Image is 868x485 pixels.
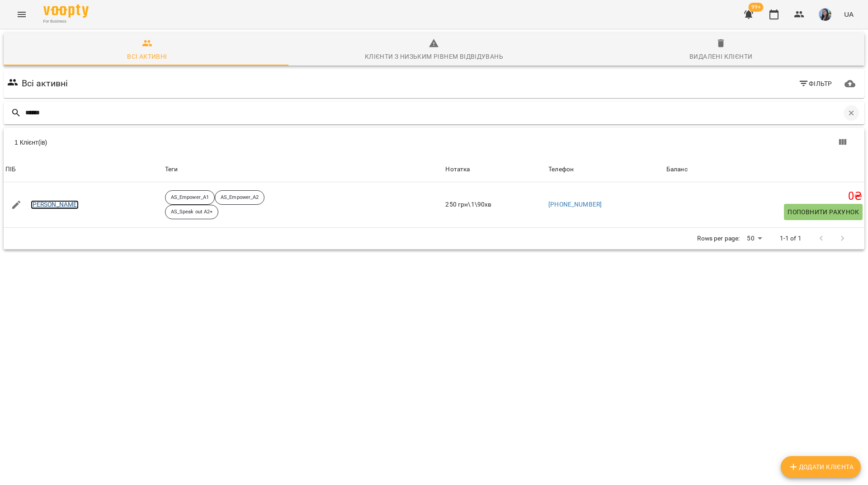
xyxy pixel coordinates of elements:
[221,194,259,202] p: AS_Empower_A2
[11,4,33,25] button: Menu
[784,204,863,220] button: Поповнити рахунок
[749,3,764,12] span: 99+
[689,51,752,62] div: Видалені клієнти
[844,9,854,19] span: UA
[798,78,832,89] span: Фільтр
[697,234,740,243] p: Rows per page:
[743,232,765,245] div: 50
[445,164,545,175] div: Нотатка
[5,164,16,175] div: Sort
[215,190,264,205] div: AS_Empower_A2
[171,208,213,216] p: AS_Speak out A2+
[780,234,802,243] p: 1-1 of 1
[788,207,859,217] span: Поповнити рахунок
[666,164,863,175] span: Баланс
[819,8,831,21] img: b6e1badff8a581c3b3d1def27785cccf.jpg
[5,164,16,175] div: ПІБ
[127,51,167,62] div: Всі активні
[548,164,574,175] div: Sort
[666,164,688,175] div: Баланс
[795,75,836,92] button: Фільтр
[832,132,854,153] button: Показати колонки
[548,164,574,175] div: Телефон
[43,5,89,18] img: Voopty Logo
[5,164,161,175] span: ПІБ
[22,76,68,90] h6: Всі активні
[548,201,602,208] a: [PHONE_NUMBER]
[548,164,663,175] span: Телефон
[443,182,547,227] td: 250 грн\1\90хв
[14,138,439,147] div: 1 Клієнт(ів)
[171,194,209,202] p: AS_Empower_A1
[840,6,857,23] button: UA
[666,189,863,203] h5: 0 ₴
[165,164,442,175] div: Теги
[666,164,688,175] div: Sort
[31,200,79,209] a: [PERSON_NAME]
[4,128,864,157] div: Table Toolbar
[165,205,219,219] div: AS_Speak out A2+
[165,190,215,205] div: AS_Empower_A1
[43,19,89,24] span: For Business
[365,51,503,62] div: Клієнти з низьким рівнем відвідувань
